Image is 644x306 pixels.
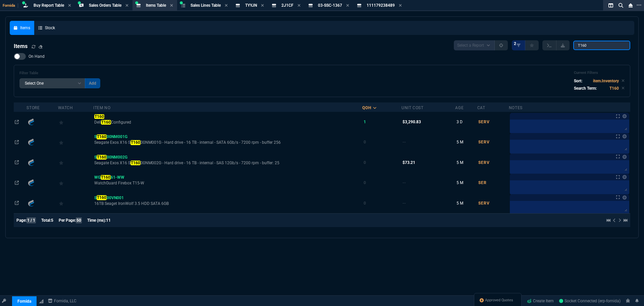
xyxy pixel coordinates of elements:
div: Unit Cost [401,105,423,111]
span: Sales Lines Table [191,3,221,8]
span: Seagate Exos X16 S 00NM002G - Hard drive - 16 TB - internal - SAS 12Gb/s - 7200 rpm - buffer: 25 [94,160,361,166]
span: 1 / 1 [26,217,36,223]
span: 1 [364,120,366,124]
td: Seagate Exos X16 ST16000NM001G - Hard drive - 16 TB - internal - SATA 6Gb/s - 7200 rpm - buffer 256 [93,132,362,152]
span: Time (ms): [87,218,106,223]
span: $73.21 [402,160,415,165]
div: Item No [93,105,110,111]
span: Fornida [3,3,18,8]
td: 16TB Seaget IronWolf 3.5 HDD SATA 6GB [93,193,362,213]
code: item.Inventory [593,79,619,83]
div: Age [455,105,464,111]
span: WG 61-WW [94,175,124,180]
a: flN3P2FDawjU3a2vAABT [559,298,621,304]
a: msbcCompanyName [46,298,78,304]
a: Create Item [524,296,556,306]
nx-icon: Search [616,1,626,9]
nx-icon: Open New Tab [637,2,641,8]
nx-icon: Close Tab [170,3,173,8]
nx-icon: Open In Opposite Panel [15,140,19,144]
nx-icon: Split Panels [606,1,616,9]
td: 5 M [455,132,477,152]
span: 16TB Seaget IronWolf 3.5 HDD SATA 6GB [94,201,361,206]
span: 2 [514,41,516,46]
nx-icon: Close Workbench [626,1,635,9]
a: Items [10,21,34,35]
span: 50 [76,217,82,223]
span: 03-SSC-1367 [318,3,342,8]
nx-icon: Close Tab [68,3,71,8]
code: T160 [609,86,619,91]
span: Page: [16,218,26,223]
div: Store [26,105,40,111]
nx-icon: Close Tab [225,3,228,8]
span: 0 [364,201,366,206]
span: SERV [478,140,490,144]
span: $3,290.83 [402,120,421,124]
h4: Items [14,42,28,50]
span: TYYJN [245,3,257,8]
div: Add to Watchlist [59,199,92,208]
div: Watch [58,105,73,111]
span: SERV [478,160,490,165]
span: 11 [106,218,111,223]
span: Total: [41,218,51,223]
div: Notes [509,105,523,111]
mark: T160 [97,134,106,139]
a: Stock [34,21,59,35]
h6: Filter Table [19,71,100,76]
span: Dell Configured [94,120,361,125]
nx-icon: Open In Opposite Panel [15,160,19,165]
span: Seagate Exos X16 S 00NM001G - Hard drive - 16 TB - internal - SATA 6Gb/s - 7200 rpm - buffer 256 [94,140,361,145]
span: Sales Orders Table [89,3,121,8]
span: S 00VN001 [94,195,123,200]
mark: T160 [130,140,140,145]
span: 0 [364,180,366,185]
mark: T160 [130,161,140,165]
span: SERV [478,201,490,206]
p: Search Term: [574,85,597,91]
h6: Current Filters [574,71,625,75]
span: Buy Report Table [34,3,64,8]
div: Cat [477,105,485,111]
mark: T160 [97,195,106,200]
td: 5 M [455,193,477,213]
span: 0 [364,160,366,165]
span: S 00NM002G [94,155,127,160]
nx-icon: Close Tab [125,3,128,8]
nx-icon: Close Tab [346,3,349,8]
td: 5 M [455,173,477,193]
div: Add to Watchlist [59,158,92,167]
nx-icon: Open In Opposite Panel [15,201,19,206]
span: Approved Quotes [485,298,513,303]
nx-icon: Close Tab [298,3,301,8]
mark: T160 [101,175,110,180]
nx-icon: Open In Opposite Panel [15,120,19,124]
mark: T160 [97,155,106,160]
div: Add to Watchlist [59,117,92,127]
span: -- [402,201,406,206]
div: Add to Watchlist [59,137,92,147]
span: Items Table [146,3,166,8]
span: -- [402,180,406,185]
span: Socket Connected (erp-fornida) [559,299,621,303]
td: 3 D [455,112,477,132]
span: WatchGuard Firebox T15-W [94,180,361,186]
span: 111179238489 [367,3,395,8]
td: WatchGuard Firebox T15-W [93,173,362,193]
span: On Hand [29,54,45,59]
td: Dell T160 Configured [93,112,362,132]
span: -- [402,140,406,144]
nx-icon: Close Tab [261,3,264,8]
span: 2J1CF [281,3,293,8]
span: SER [478,180,487,185]
input: Search [573,41,630,50]
span: SERV [478,120,490,124]
div: QOH [362,105,371,111]
span: Per Page: [59,218,76,223]
p: Sort: [574,78,582,84]
span: 5 [51,218,53,223]
nx-icon: Open In Opposite Panel [15,180,19,185]
td: Seagate Exos X16 ST16000NM002G - Hard drive - 16 TB - internal - SAS 12Gb/s - 7200 rpm - buffer: 25 [93,152,362,173]
mark: T160 [94,114,104,119]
